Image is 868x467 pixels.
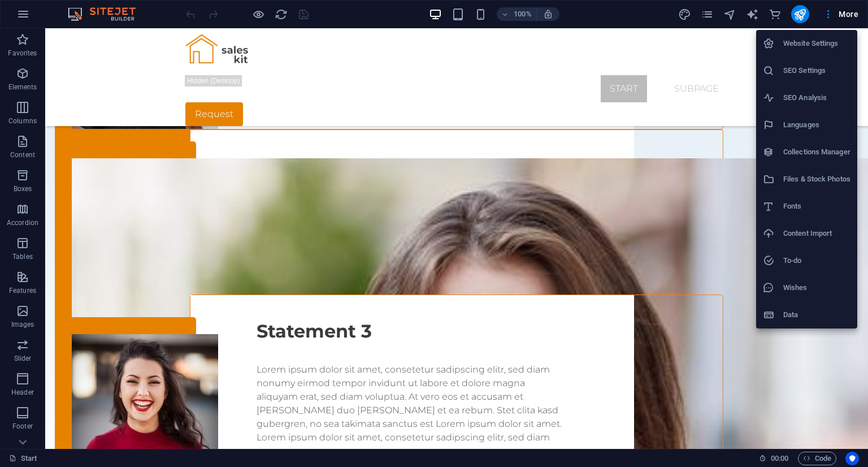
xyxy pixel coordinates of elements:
[783,37,850,50] h6: Website Settings
[783,64,850,77] h6: SEO Settings
[783,227,850,240] h6: Content Import
[783,308,850,322] h6: Data
[783,281,850,295] h6: Wishes
[783,254,850,267] h6: To-do
[783,200,850,213] h6: Fonts
[783,145,850,159] h6: Collections Manager
[783,172,850,186] h6: Files & Stock Photos
[783,91,850,105] h6: SEO Analysis
[783,118,850,132] h6: Languages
